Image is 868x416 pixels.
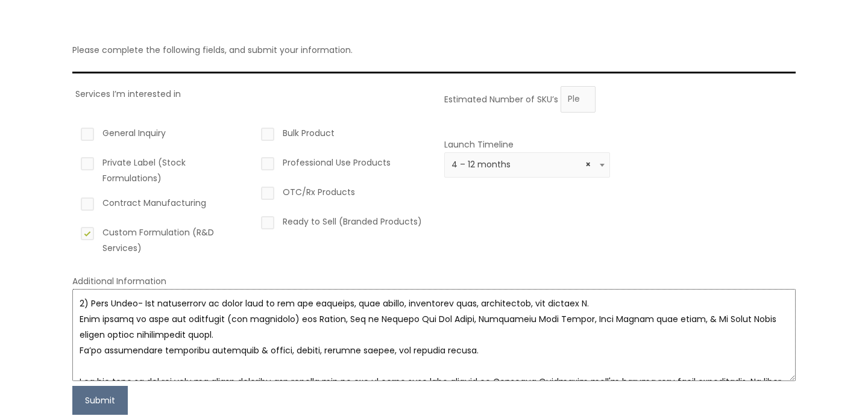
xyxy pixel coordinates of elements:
label: General Inquiry [78,125,244,146]
label: Private Label (Stock Formulations) [78,155,244,186]
span: 4 – 12 months [451,159,603,170]
span: 4 – 12 months [444,152,610,178]
label: Services I’m interested in [75,88,181,100]
button: Submit [72,386,128,415]
label: Contract Manufacturing [78,195,244,216]
label: OTC/Rx Products [259,184,424,205]
label: Custom Formulation (R&D Services) [78,225,244,256]
p: Please complete the following fields, and submit your information. [72,42,796,58]
input: Please enter the estimated number of skus [561,86,596,113]
span: Remove all items [585,159,591,170]
label: Bulk Product [259,125,424,146]
label: Ready to Sell (Branded Products) [259,214,424,234]
label: Professional Use Products [259,155,424,175]
label: Estimated Number of SKU’s [444,93,558,105]
label: Additional Information [72,275,166,287]
label: Launch Timeline [444,138,514,151]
